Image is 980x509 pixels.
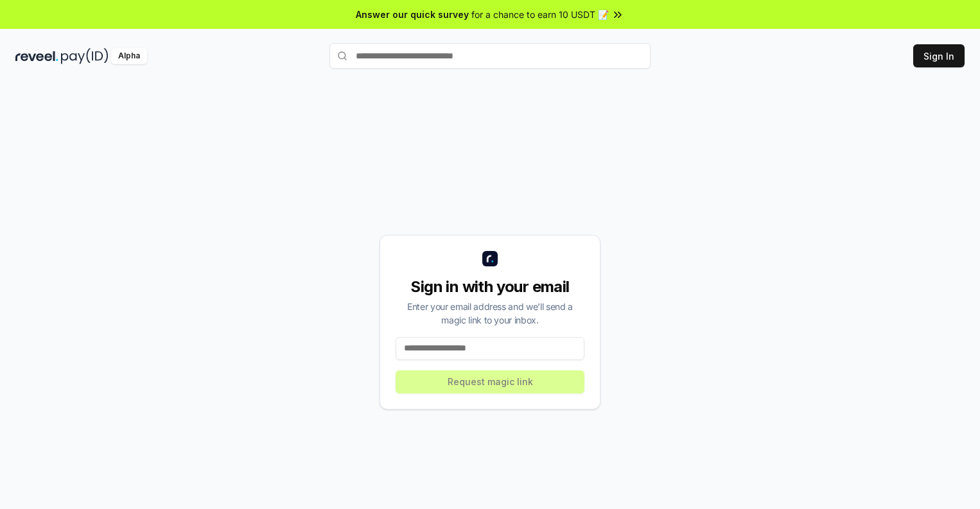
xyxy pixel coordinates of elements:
[111,48,147,64] div: Alpha
[482,251,498,266] img: logo_small
[61,48,109,64] img: pay_id
[15,48,58,64] img: reveel_dark
[396,300,584,327] div: Enter your email address and we’ll send a magic link to your inbox.
[396,277,584,297] div: Sign in with your email
[471,8,609,21] span: for a chance to earn 10 USDT 📝
[913,44,965,67] button: Sign In
[356,8,469,21] span: Answer our quick survey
